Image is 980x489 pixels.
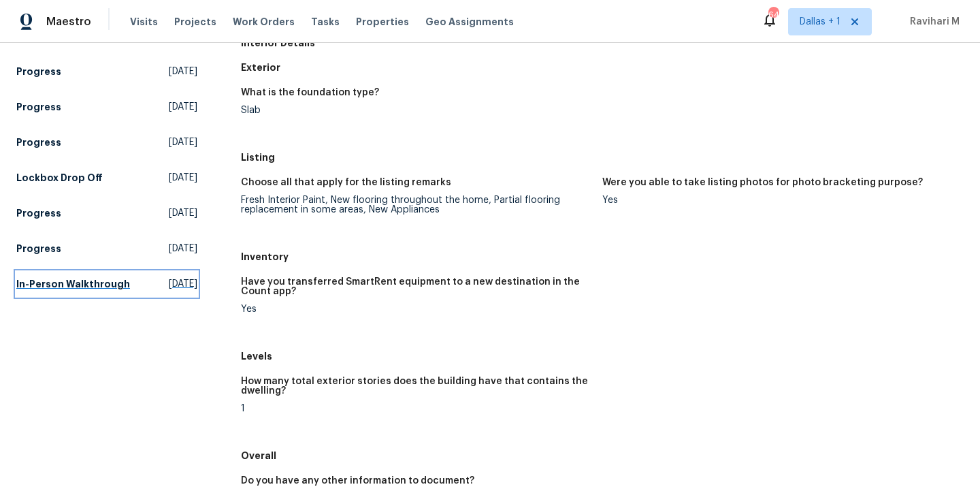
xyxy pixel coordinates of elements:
[130,15,158,29] span: Visits
[241,195,591,215] div: Fresh Interior Paint, New flooring throughout the home, Partial flooring replacement in some area...
[169,277,197,291] span: [DATE]
[241,476,474,486] h5: Do you have any other information to document?
[241,449,964,462] h5: Overall
[311,17,340,27] span: Tasks
[169,171,197,185] span: [DATE]
[602,195,953,205] div: Yes
[16,277,130,291] h5: In-Person Walkthrough
[241,151,964,164] h5: Listing
[16,165,197,190] a: Lockbox Drop Off[DATE]
[174,15,216,29] span: Projects
[16,100,61,114] h5: Progress
[233,15,295,29] span: Work Orders
[904,15,960,29] span: Ravihari M
[16,236,197,261] a: Progress[DATE]
[169,100,197,114] span: [DATE]
[16,59,197,84] a: Progress[DATE]
[16,272,197,296] a: In-Person Walkthrough[DATE]
[800,15,840,29] span: Dallas + 1
[241,277,591,296] h5: Have you transferred SmartRent equipment to a new destination in the Count app?
[356,15,409,29] span: Properties
[241,304,591,314] div: Yes
[768,8,778,22] div: 64
[602,178,923,187] h5: Were you able to take listing photos for photo bracketing purpose?
[169,206,197,220] span: [DATE]
[46,15,91,29] span: Maestro
[241,404,591,413] div: 1
[16,95,197,119] a: Progress[DATE]
[16,130,197,155] a: Progress[DATE]
[241,61,964,74] h5: Exterior
[241,349,964,363] h5: Levels
[241,106,591,115] div: Slab
[425,15,514,29] span: Geo Assignments
[16,65,61,78] h5: Progress
[169,136,197,149] span: [DATE]
[241,377,591,396] h5: How many total exterior stories does the building have that contains the dwelling?
[16,171,103,185] h5: Lockbox Drop Off
[241,88,379,97] h5: What is the foundation type?
[241,250,964,264] h5: Inventory
[169,242,197,255] span: [DATE]
[241,178,451,187] h5: Choose all that apply for the listing remarks
[16,206,61,220] h5: Progress
[16,136,61,149] h5: Progress
[241,36,964,50] h5: Interior Details
[16,242,61,255] h5: Progress
[169,65,197,78] span: [DATE]
[16,201,197,225] a: Progress[DATE]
